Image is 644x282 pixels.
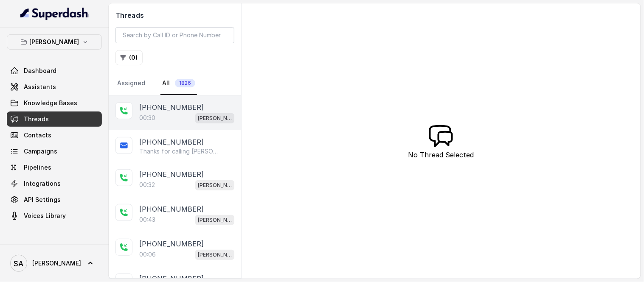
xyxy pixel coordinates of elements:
[198,251,232,259] p: [PERSON_NAME]
[175,79,195,87] span: 1826
[24,147,57,156] span: Campaigns
[408,150,474,160] p: No Thread Selected
[115,10,234,20] h2: Threads
[198,216,232,224] p: [PERSON_NAME]
[115,50,143,65] button: (0)
[139,250,156,259] p: 00:06
[24,131,51,140] span: Contacts
[24,163,51,172] span: Pipelines
[20,7,89,20] img: light.svg
[7,112,102,127] a: Threads
[160,72,197,95] a: All1826
[139,239,204,249] p: [PHONE_NUMBER]
[32,259,81,268] span: [PERSON_NAME]
[115,27,234,43] input: Search by Call ID or Phone Number
[7,63,102,78] a: Dashboard
[139,102,204,112] p: [PHONE_NUMBER]
[24,179,61,188] span: Integrations
[7,79,102,95] a: Assistants
[7,128,102,143] a: Contacts
[24,67,56,75] span: Dashboard
[7,208,102,223] a: Voices Library
[198,181,232,190] p: [PERSON_NAME]
[139,137,204,147] p: [PHONE_NUMBER]
[139,147,221,156] p: Thanks for calling [PERSON_NAME]! Looking for delivery? [URL][DOMAIN_NAME]
[115,72,147,95] a: Assigned
[7,144,102,159] a: Campaigns
[7,192,102,207] a: API Settings
[7,34,102,50] button: [PERSON_NAME]
[139,114,155,122] p: 00:30
[24,212,66,220] span: Voices Library
[7,176,102,191] a: Integrations
[30,37,79,47] p: [PERSON_NAME]
[139,181,155,189] p: 00:32
[139,204,204,214] p: [PHONE_NUMBER]
[7,251,102,275] a: [PERSON_NAME]
[7,95,102,111] a: Knowledge Bases
[24,115,49,123] span: Threads
[24,83,56,91] span: Assistants
[24,195,61,204] span: API Settings
[14,259,24,268] text: SA
[24,99,77,107] span: Knowledge Bases
[7,160,102,175] a: Pipelines
[139,215,155,224] p: 00:43
[115,72,234,95] nav: Tabs
[198,114,232,123] p: [PERSON_NAME]
[139,169,204,179] p: [PHONE_NUMBER]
